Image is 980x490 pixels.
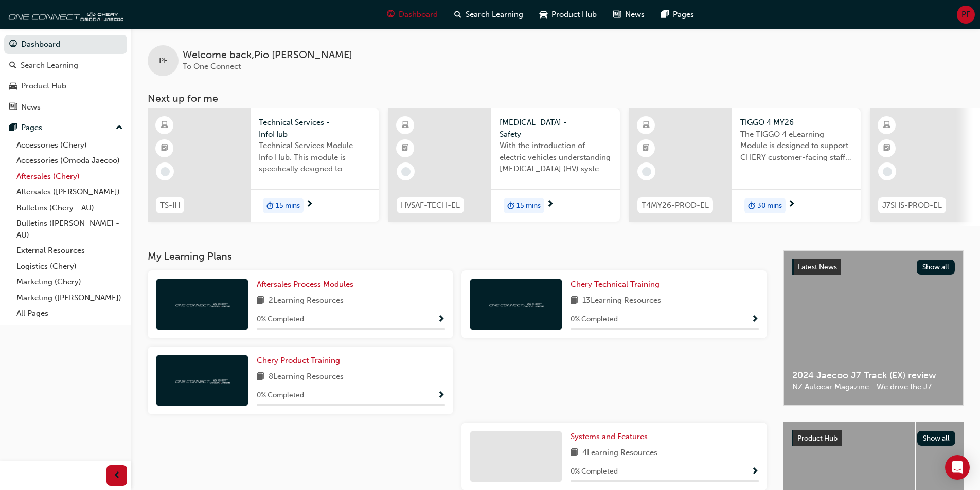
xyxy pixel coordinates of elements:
img: oneconnect [174,299,230,309]
span: search-icon [454,8,461,21]
button: Show Progress [751,465,759,478]
span: 0 % Completed [257,390,304,402]
a: Latest NewsShow all [792,259,955,276]
span: learningRecordVerb_NONE-icon [161,167,170,176]
a: car-iconProduct Hub [531,4,605,25]
span: duration-icon [748,199,755,212]
button: DashboardSearch LearningProduct HubNews [4,33,127,118]
span: Product Hub [551,9,597,21]
span: next-icon [306,200,313,209]
a: Chery Technical Training [571,279,664,291]
span: Systems and Features [571,432,648,441]
a: oneconnect [5,4,123,25]
span: booktick-icon [883,142,890,155]
a: Systems and Features [571,431,652,443]
span: prev-icon [113,469,121,482]
span: duration-icon [507,199,514,212]
span: Product Hub [797,434,838,443]
span: next-icon [546,200,554,209]
h3: Next up for me [131,93,980,104]
button: Show all [917,260,955,275]
span: learningRecordVerb_NONE-icon [642,167,651,176]
button: PF [957,6,975,24]
span: Aftersales Process Modules [257,280,353,289]
a: Dashboard [4,35,127,54]
span: pages-icon [9,123,17,133]
a: HVSAF-TECH-EL[MEDICAL_DATA] - SafetyWith the introduction of electric vehicles understanding [MED... [388,108,620,222]
button: Show Progress [751,313,759,326]
div: News [21,101,41,113]
span: booktick-icon [402,142,409,155]
span: learningResourceType_ELEARNING-icon [643,119,650,132]
span: NZ Autocar Magazine - We drive the J7. [792,381,955,393]
span: learningResourceType_ELEARNING-icon [402,119,409,132]
div: Pages [21,122,42,134]
a: Marketing (Chery) [12,274,127,290]
span: HVSAF-TECH-EL [401,199,460,211]
span: T4MY26-PROD-EL [642,199,709,211]
span: [MEDICAL_DATA] - Safety [500,117,612,140]
span: 2024 Jaecoo J7 Track (EX) review [792,370,955,382]
span: Show Progress [751,315,759,324]
span: news-icon [613,8,621,21]
a: Aftersales (Chery) [12,169,127,185]
span: Technical Services Module - Info Hub. This module is specifically designed to address the require... [259,140,371,175]
span: 15 mins [276,200,300,212]
div: Search Learning [21,60,78,71]
a: Product Hub [4,77,127,96]
button: Pages [4,118,127,137]
span: Pages [673,9,694,21]
a: Logistics (Chery) [12,259,127,275]
span: Welcome back , Pio [PERSON_NAME] [183,49,352,61]
a: News [4,98,127,117]
a: TS-IHTechnical Services - InfoHubTechnical Services Module - Info Hub. This module is specificall... [148,108,379,222]
span: 0 % Completed [257,314,304,325]
a: Marketing ([PERSON_NAME]) [12,290,127,306]
span: up-icon [116,121,123,135]
span: Chery Technical Training [571,280,660,289]
span: Technical Services - InfoHub [259,117,371,140]
span: book-icon [257,295,264,307]
span: PF [961,9,970,21]
span: book-icon [257,371,264,384]
a: Bulletins (Chery - AU) [12,200,127,216]
a: Aftersales Process Modules [257,279,358,291]
a: Latest NewsShow all2024 Jaecoo J7 Track (EX) reviewNZ Autocar Magazine - We drive the J7. [783,250,964,406]
span: 4 Learning Resources [582,447,657,460]
span: J7SHS-PROD-EL [882,199,942,211]
span: car-icon [9,82,17,91]
span: book-icon [571,295,578,307]
span: duration-icon [266,199,274,212]
span: car-icon [540,8,547,21]
h3: My Learning Plans [148,250,767,262]
button: Show Progress [437,313,445,326]
span: Dashboard [399,9,438,21]
span: Show Progress [751,467,759,477]
span: next-icon [788,200,795,209]
span: pages-icon [661,8,669,21]
a: news-iconNews [605,4,653,25]
span: booktick-icon [161,142,168,155]
span: With the introduction of electric vehicles understanding [MEDICAL_DATA] (HV) systems is critical ... [500,140,612,175]
span: Latest News [798,263,837,271]
span: PF [159,55,168,67]
a: Product HubShow all [792,430,955,447]
span: booktick-icon [643,142,650,155]
span: TIGGO 4 MY26 [740,117,852,129]
a: Chery Product Training [257,355,344,367]
span: TS-IH [160,199,180,211]
div: Open Intercom Messenger [945,455,970,480]
span: 2 Learning Resources [269,295,344,307]
span: learningResourceType_ELEARNING-icon [883,119,890,132]
a: All Pages [12,305,127,321]
span: search-icon [9,61,16,70]
span: 0 % Completed [571,314,618,325]
span: learningRecordVerb_NONE-icon [401,167,411,176]
span: News [625,9,645,21]
span: Search Learning [466,9,523,21]
span: 8 Learning Resources [269,371,344,384]
span: The TIGGO 4 eLearning Module is designed to support CHERY customer-facing staff with the product ... [740,129,852,164]
a: Bulletins ([PERSON_NAME] - AU) [12,215,127,243]
img: oneconnect [488,299,544,309]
